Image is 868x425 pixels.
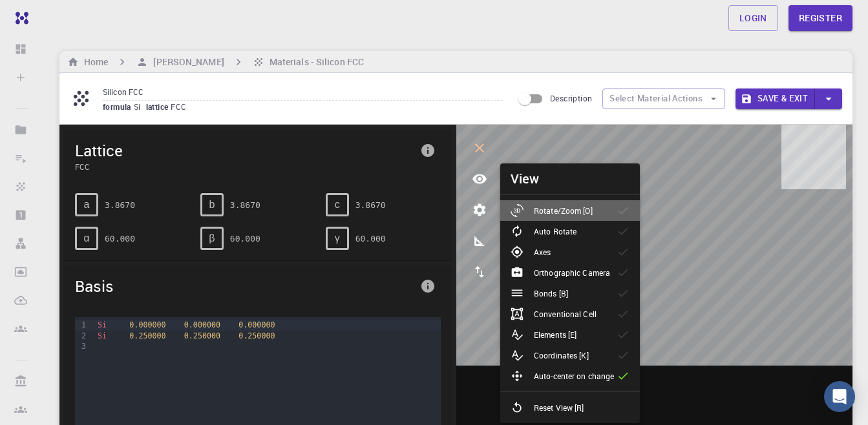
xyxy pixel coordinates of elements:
span: α [83,233,89,244]
pre: 60.000 [105,227,135,250]
span: 0.000000 [238,320,275,329]
pre: 60.000 [230,227,260,250]
div: Open Intercom Messenger [824,381,855,412]
span: a [84,199,90,211]
span: Si [98,331,107,340]
span: Si [134,101,146,112]
pre: 60.000 [355,227,386,250]
span: γ [335,233,340,244]
button: info [415,138,441,163]
div: 3 [75,341,88,351]
span: lattice [146,101,171,112]
div: 1 [75,320,88,330]
span: Si [98,320,107,329]
p: Coordinates [K] [534,349,589,361]
p: Elements [E] [534,329,577,340]
span: 0.000000 [129,320,165,329]
div: 2 [75,331,88,341]
p: Axes [534,246,551,258]
a: Login [728,5,778,31]
p: Rotate/Zoom [O] [534,205,593,216]
button: info [415,273,441,299]
p: Auto-center on change [534,370,614,382]
p: Bonds [B] [534,287,568,299]
h6: [PERSON_NAME] [148,55,224,69]
pre: 3.8670 [230,194,260,216]
p: Reset View [R] [534,402,584,413]
span: β [209,233,215,244]
span: formula [103,101,134,112]
span: 0.000000 [184,320,220,329]
nav: breadcrumb [65,55,366,69]
h6: View [511,169,540,189]
span: FCC [171,101,191,112]
h6: Home [79,55,108,69]
span: b [209,199,215,211]
p: Auto Rotate [534,225,577,237]
span: Basis [75,276,415,296]
img: logo [10,12,28,25]
span: 0.250000 [129,331,165,340]
span: c [335,199,340,211]
button: Save & Exit [736,88,815,109]
button: Select Material Actions [602,88,725,109]
pre: 3.8670 [105,194,135,216]
a: Register [789,5,852,31]
p: Conventional Cell [534,308,597,320]
span: Description [550,93,592,103]
span: 0.250000 [238,331,275,340]
pre: 3.8670 [355,194,386,216]
p: Orthographic Camera [534,267,610,278]
span: 0.250000 [184,331,220,340]
span: Lattice [75,140,415,161]
span: FCC [75,161,415,172]
h6: Materials - Silicon FCC [264,55,364,69]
